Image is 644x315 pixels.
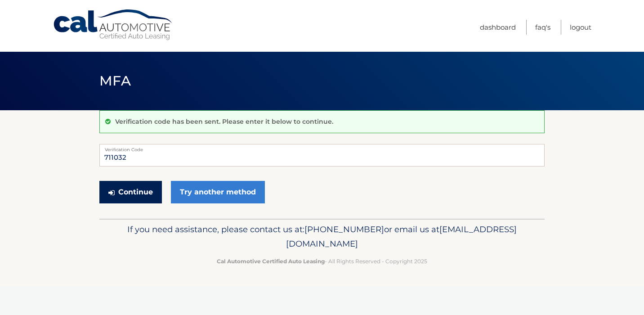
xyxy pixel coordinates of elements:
[304,224,384,234] span: [PHONE_NUMBER]
[99,181,162,203] button: Continue
[105,222,539,251] p: If you need assistance, please contact us at: or email us at
[53,9,174,41] a: Cal Automotive
[99,144,545,151] label: Verification Code
[570,20,591,35] a: Logout
[99,144,545,166] input: Verification Code
[217,258,325,265] strong: Cal Automotive Certified Auto Leasing
[535,20,550,35] a: FAQ's
[99,72,131,89] span: MFA
[286,224,517,249] span: [EMAIL_ADDRESS][DOMAIN_NAME]
[171,181,265,203] a: Try another method
[480,20,516,35] a: Dashboard
[115,117,333,126] p: Verification code has been sent. Please enter it below to continue.
[105,256,539,266] p: - All Rights Reserved - Copyright 2025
